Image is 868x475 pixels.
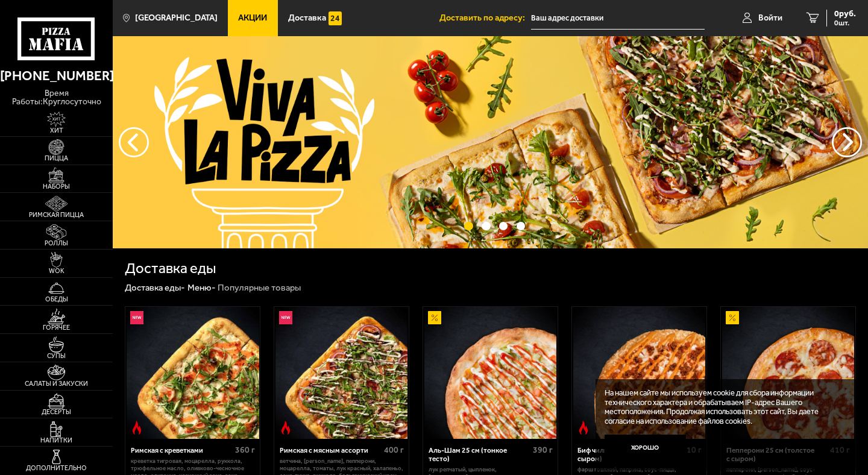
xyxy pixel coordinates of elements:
[280,446,381,455] div: Римская с мясным ассорти
[187,282,216,293] a: Меню-
[726,311,740,325] img: Акционный
[429,446,530,464] div: Аль-Шам 25 см (тонкое тесто)
[384,445,404,455] span: 400 г
[135,14,218,22] span: [GEOGRAPHIC_DATA]
[572,307,706,439] a: Острое блюдоБиф чили 25 см (толстое с сыром)
[605,435,686,462] button: Хорошо
[329,11,342,25] img: 15daf4d41897b9f0e9f617042186c801.svg
[428,311,442,325] img: Акционный
[218,282,301,294] div: Популярные товары
[279,421,293,435] img: Острое блюдо
[464,222,473,230] button: точки переключения
[127,307,259,439] img: Римская с креветками
[605,388,840,426] p: На нашем сайте мы используем cookie для сбора информации технического характера и обрабатываем IP...
[130,311,144,325] img: Новинка
[279,311,293,325] img: Новинка
[573,307,706,439] img: Биф чили 25 см (толстое с сыром)
[275,307,408,439] img: Римская с мясным ассорти
[531,7,705,30] input: Ваш адрес доставки
[758,14,782,22] span: Войти
[577,446,679,464] div: Биф чили 25 см (толстое с сыром)
[832,127,862,157] button: предыдущий
[577,421,591,435] img: Острое блюдо
[131,446,232,455] div: Римская с креветками
[125,282,185,293] a: Доставка еды-
[499,222,508,230] button: точки переключения
[424,307,557,439] img: Аль-Шам 25 см (тонкое тесто)
[834,19,856,27] span: 0 шт.
[439,14,531,22] span: Доставить по адресу:
[238,14,267,22] span: Акции
[125,261,216,275] h1: Доставка еды
[517,222,525,230] button: точки переключения
[533,445,553,455] span: 390 г
[130,421,144,435] img: Острое блюдо
[482,222,490,230] button: точки переключения
[288,14,326,22] span: Доставка
[834,10,856,18] span: 0 руб.
[721,307,855,439] a: АкционныйПепперони 25 см (толстое с сыром)
[235,445,255,455] span: 360 г
[119,127,149,157] button: следующий
[722,307,855,439] img: Пепперони 25 см (толстое с сыром)
[125,307,259,439] a: НовинкаОстрое блюдоРимская с креветками
[274,307,408,439] a: НовинкаОстрое блюдоРимская с мясным ассорти
[423,307,557,439] a: АкционныйАль-Шам 25 см (тонкое тесто)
